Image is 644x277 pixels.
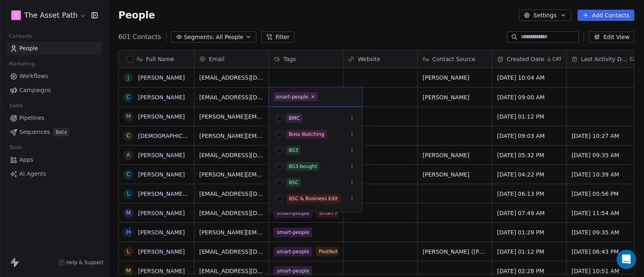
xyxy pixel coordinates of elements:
[289,195,338,202] div: BSC & Business Edit
[289,131,324,138] div: Boss Watching
[289,179,299,186] div: BSC
[289,147,298,154] div: BS3
[289,163,317,170] div: BS3-bought
[276,93,308,101] div: smart-people
[289,115,300,122] div: BMC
